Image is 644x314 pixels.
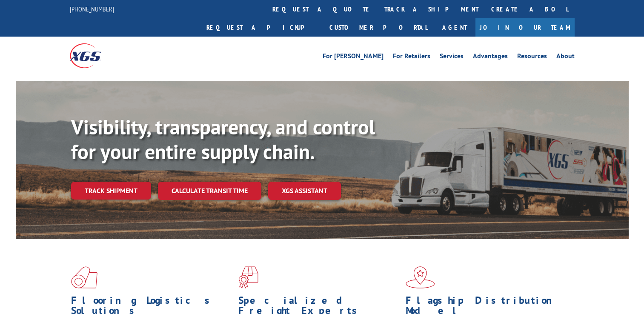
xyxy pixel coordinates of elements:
a: Customer Portal [323,18,434,37]
img: xgs-icon-flagship-distribution-model-red [406,266,435,288]
a: [PHONE_NUMBER] [70,5,114,13]
a: Services [440,53,464,62]
a: XGS ASSISTANT [268,182,341,200]
a: Join Our Team [475,18,575,37]
a: For Retailers [393,53,430,62]
b: Visibility, transparency, and control for your entire supply chain. [71,114,375,165]
a: Request a pickup [200,18,323,37]
a: Track shipment [71,182,151,200]
a: Advantages [473,53,508,62]
a: Calculate transit time [158,182,261,200]
a: About [556,53,575,62]
a: Agent [434,18,475,37]
img: xgs-icon-total-supply-chain-intelligence-red [71,266,97,288]
a: For [PERSON_NAME] [323,53,384,62]
a: Resources [517,53,547,62]
img: xgs-icon-focused-on-flooring-red [238,266,258,288]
